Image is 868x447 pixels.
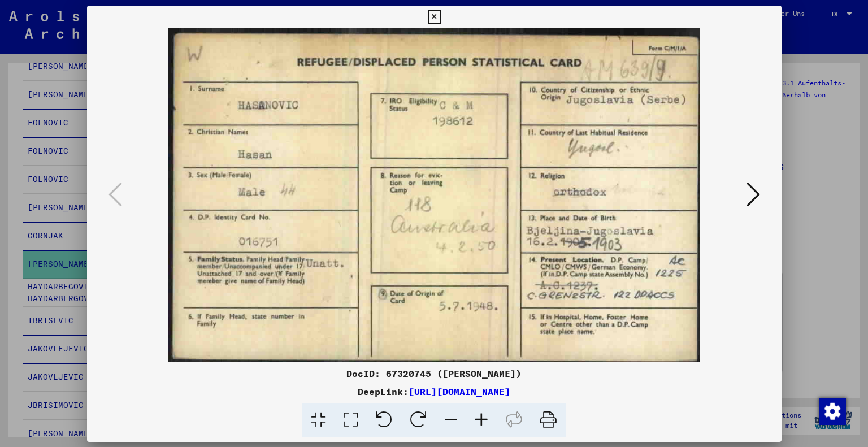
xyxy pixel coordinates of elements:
[819,398,846,425] img: Zustimmung ändern
[409,386,510,397] a: [URL][DOMAIN_NAME]
[818,397,845,424] div: Zustimmung ändern
[125,28,743,362] img: 001.jpg
[87,367,782,380] div: DocID: 67320745 ([PERSON_NAME])
[87,385,782,398] div: DeepLink:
